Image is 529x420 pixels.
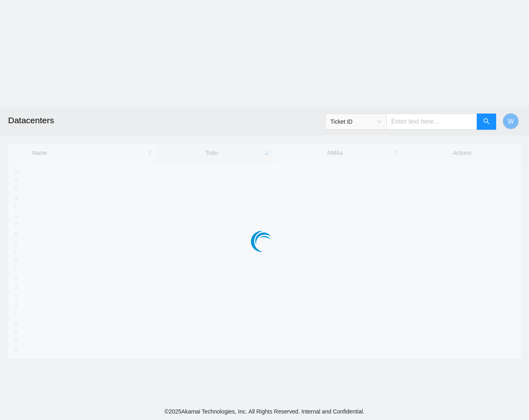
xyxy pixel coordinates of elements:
[386,114,477,130] input: Enter text here...
[483,118,490,126] span: search
[503,113,519,129] button: W
[8,107,367,133] h2: Datacenters
[477,114,496,130] button: search
[330,116,381,128] span: Ticket ID
[508,116,514,126] span: W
